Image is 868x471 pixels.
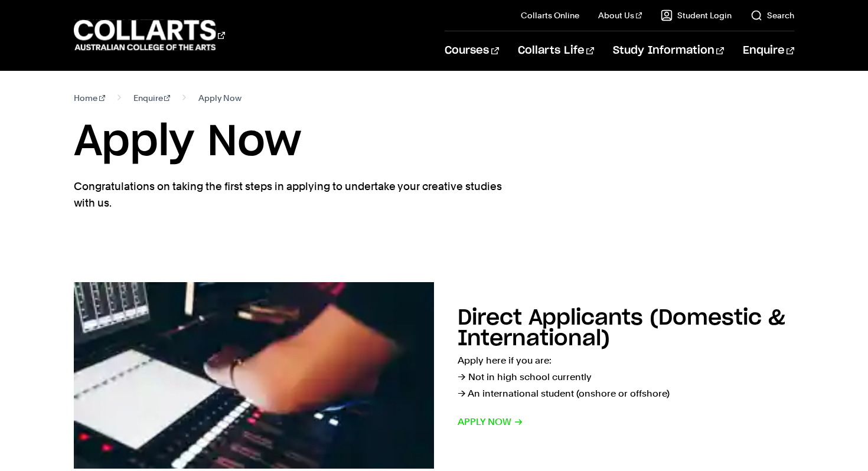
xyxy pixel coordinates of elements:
[198,90,242,106] span: Apply Now
[74,90,105,106] a: Home
[598,9,642,21] a: About Us
[458,308,785,349] h2: Direct Applicants (Domestic & International)
[133,90,171,106] a: Enquire
[458,414,523,430] span: Apply now
[750,9,794,21] a: Search
[445,31,498,70] a: Courses
[74,116,794,169] h1: Apply Now
[518,31,594,70] a: Collarts Life
[458,352,794,402] p: Apply here if you are: → Not in high school currently → An international student (onshore or offs...
[74,178,505,211] p: Congratulations on taking the first steps in applying to undertake your creative studies with us.
[613,31,724,70] a: Study Information
[74,18,225,52] div: Go to homepage
[661,9,732,21] a: Student Login
[74,282,794,469] a: Direct Applicants (Domestic & International) Apply here if you are:→ Not in high school currently...
[521,9,579,21] a: Collarts Online
[743,31,794,70] a: Enquire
